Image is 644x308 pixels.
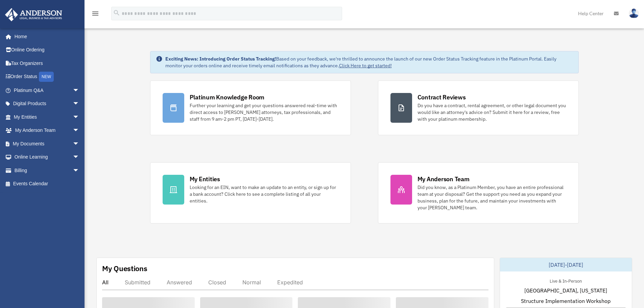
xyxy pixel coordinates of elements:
div: Normal [242,279,261,286]
a: My Anderson Teamarrow_drop_down [5,124,90,137]
a: Online Ordering [5,43,90,57]
span: arrow_drop_down [73,164,86,177]
div: Do you have a contract, rental agreement, or other legal document you would like an attorney's ad... [418,102,566,122]
div: My Entities [190,175,220,183]
div: Further your learning and get your questions answered real-time with direct access to [PERSON_NAM... [190,102,338,122]
a: My Entities Looking for an EIN, want to make an update to an entity, or sign up for a bank accoun... [150,162,351,223]
span: [GEOGRAPHIC_DATA], [US_STATE] [524,286,607,294]
a: Click Here to get started! [339,63,392,69]
a: Home [5,30,86,43]
div: NEW [39,72,54,82]
a: Order StatusNEW [5,70,90,84]
a: My Anderson Team Did you know, as a Platinum Member, you have an entire professional team at your... [378,162,579,223]
div: [DATE]-[DATE] [500,258,632,271]
span: arrow_drop_down [73,124,86,138]
span: Structure Implementation Workshop [521,297,611,305]
i: search [113,9,120,17]
span: arrow_drop_down [73,97,86,111]
div: Did you know, as a Platinum Member, you have an entire professional team at your disposal? Get th... [418,184,566,211]
img: Anderson Advisors Platinum Portal [3,8,64,21]
a: Platinum Knowledge Room Further your learning and get your questions answered real-time with dire... [150,80,351,135]
div: Based on your feedback, we're thrilled to announce the launch of our new Order Status Tracking fe... [165,55,573,69]
strong: Exciting News: Introducing Order Status Tracking! [165,56,276,62]
div: Looking for an EIN, want to make an update to an entity, or sign up for a bank account? Click her... [190,184,338,204]
div: Contract Reviews [418,93,466,101]
div: Live & In-Person [544,277,587,284]
span: arrow_drop_down [73,150,86,164]
i: menu [91,9,99,18]
span: arrow_drop_down [73,84,86,97]
a: Online Learningarrow_drop_down [5,150,90,164]
div: All [102,279,109,286]
div: My Questions [102,263,147,274]
div: My Anderson Team [418,175,470,183]
span: arrow_drop_down [73,110,86,124]
div: Submitted [125,279,150,286]
div: Platinum Knowledge Room [190,93,265,101]
div: Answered [167,279,192,286]
a: Events Calendar [5,177,90,191]
a: My Entitiesarrow_drop_down [5,110,90,124]
a: menu [91,12,99,18]
div: Expedited [277,279,303,286]
a: Contract Reviews Do you have a contract, rental agreement, or other legal document you would like... [378,80,579,135]
div: Closed [208,279,226,286]
a: Platinum Q&Aarrow_drop_down [5,84,90,97]
span: arrow_drop_down [73,137,86,151]
a: Tax Organizers [5,56,90,70]
img: User Pic [629,8,639,18]
a: Digital Productsarrow_drop_down [5,97,90,111]
a: My Documentsarrow_drop_down [5,137,90,150]
a: Billingarrow_drop_down [5,164,90,177]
